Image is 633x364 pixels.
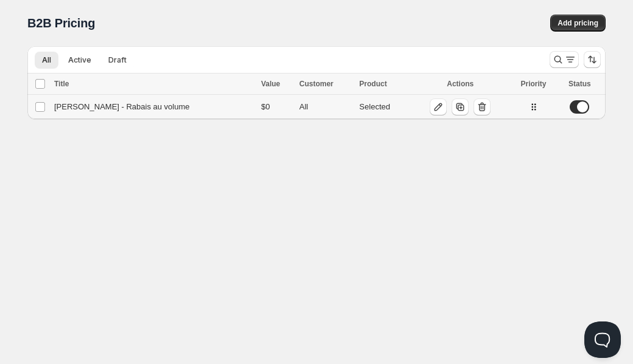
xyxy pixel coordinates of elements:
div: Selected [359,101,407,113]
span: Add pricing [558,18,598,28]
span: Customer [299,80,334,88]
span: B2B Pricing [27,16,95,30]
span: All [42,55,51,65]
div: All [299,101,352,113]
span: Product [359,80,386,88]
button: Search and filter results [550,51,579,68]
div: $ 0 [261,101,292,113]
button: Add pricing [550,15,606,32]
iframe: Help Scout Beacon - Open [584,321,621,358]
span: Title [54,80,69,88]
span: Value [261,80,280,88]
button: Sort the results [584,51,601,68]
span: Priority [521,80,547,88]
span: Actions [447,80,474,88]
span: Status [568,80,591,88]
span: Draft [108,55,127,65]
span: Active [68,55,91,65]
div: [PERSON_NAME] - Rabais au volume [54,101,254,113]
